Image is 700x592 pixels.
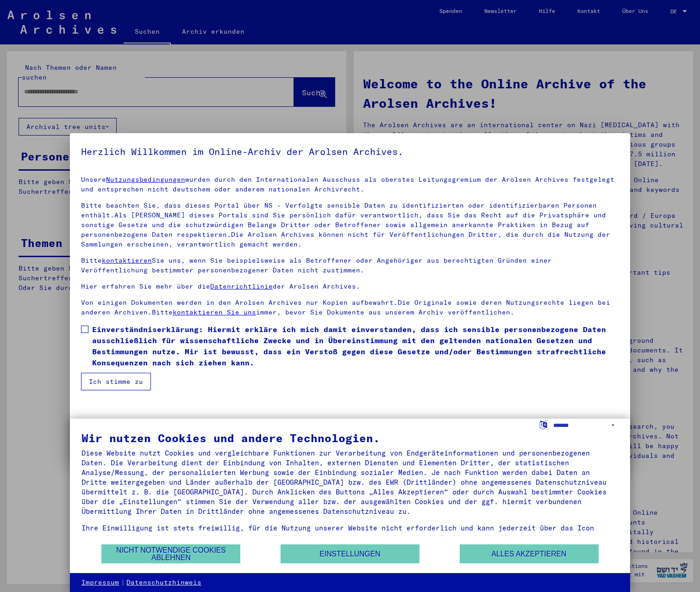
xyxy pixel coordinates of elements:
button: Einstellungen [281,544,419,563]
a: Datenrichtlinie [210,282,273,290]
button: Ich stimme zu [81,373,151,390]
a: Impressum [81,578,119,587]
button: Alles akzeptieren [460,544,599,563]
a: Nutzungsbedingungen [106,175,185,184]
label: Sprache auswählen [538,420,548,429]
select: Sprache auswählen [553,419,619,432]
p: Unsere wurden durch den Internationalen Ausschuss als oberstes Leitungsgremium der Arolsen Archiv... [81,175,619,194]
p: Bitte beachten Sie, dass dieses Portal über NS - Verfolgte sensible Daten zu identifizierten oder... [81,201,619,249]
p: Bitte Sie uns, wenn Sie beispielsweise als Betroffener oder Angehöriger aus berechtigten Gründen ... [81,256,619,275]
p: Von einigen Dokumenten werden in den Arolsen Archives nur Kopien aufbewahrt.Die Originale sowie d... [81,298,619,317]
span: Einverständniserklärung: Hiermit erkläre ich mich damit einverstanden, dass ich sensible personen... [92,324,619,368]
a: Datenschutzhinweis [126,578,201,587]
h5: Herzlich Willkommen im Online-Archiv der Arolsen Archives. [81,144,619,159]
div: Diese Website nutzt Cookies und vergleichbare Funktionen zur Verarbeitung von Endgeräteinformatio... [81,448,619,516]
div: Ihre Einwilligung ist stets freiwillig, für die Nutzung unserer Website nicht erforderlich und ka... [81,523,619,552]
p: Hier erfahren Sie mehr über die der Arolsen Archives. [81,282,619,291]
div: Wir nutzen Cookies und andere Technologien. [81,432,619,444]
a: kontaktieren Sie uns [173,308,256,316]
button: Nicht notwendige Cookies ablehnen [101,544,240,563]
a: kontaktieren [102,256,152,265]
